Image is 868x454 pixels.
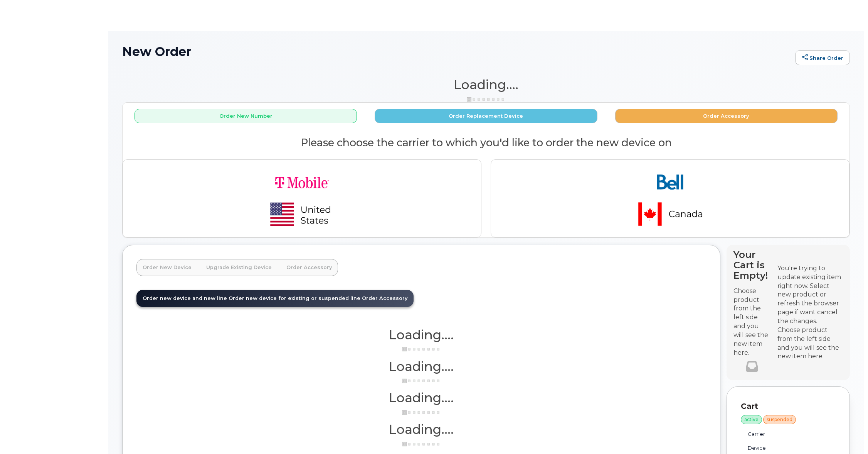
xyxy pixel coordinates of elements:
[362,295,407,301] span: Order Accessory
[777,326,843,361] div: Choose product from the left side and you will see the new item here.
[467,97,505,102] img: ajax-loader-3a6953c30dc77f0bf724df975f13086db4f4c1262e45940f03d1251963f1bf2e.gif
[616,166,724,231] img: bell-18aeeabaf521bd2b78f928a02ee3b89e57356879d39bd386a17a7cccf8069aed.png
[280,259,338,276] a: Order Accessory
[733,249,770,281] h4: Your Cart is Empty!
[136,259,198,276] a: Order New Device
[200,259,278,276] a: Upgrade Existing Device
[741,427,818,441] td: Carrier
[741,415,762,424] div: active
[136,328,706,342] h1: Loading....
[402,378,441,384] img: ajax-loader-3a6953c30dc77f0bf724df975f13086db4f4c1262e45940f03d1251963f1bf2e.gif
[229,295,360,301] span: Order new device for existing or suspended line
[136,359,706,373] h1: Loading....
[136,391,706,405] h1: Loading....
[375,109,597,123] button: Order Replacement Device
[777,264,843,326] div: You're trying to update existing item right now. Select new product or refresh the browser page i...
[615,109,838,123] button: Order Accessory
[402,410,441,415] img: ajax-loader-3a6953c30dc77f0bf724df975f13086db4f4c1262e45940f03d1251963f1bf2e.gif
[123,137,849,149] h2: Please choose the carrier to which you'd like to order the new device on
[763,415,796,424] div: suspended
[741,401,836,412] p: Cart
[402,346,441,352] img: ajax-loader-3a6953c30dc77f0bf724df975f13086db4f4c1262e45940f03d1251963f1bf2e.gif
[795,50,850,66] a: Share Order
[135,109,357,123] button: Order New Number
[122,78,850,91] h1: Loading....
[122,45,791,58] h1: New Order
[402,441,441,447] img: ajax-loader-3a6953c30dc77f0bf724df975f13086db4f4c1262e45940f03d1251963f1bf2e.gif
[143,295,227,301] span: Order new device and new line
[248,166,356,231] img: t-mobile-78392d334a420d5b7f0e63d4fa81f6287a21d394dc80d677554bb55bbab1186f.png
[733,287,770,357] p: Choose product from the left side and you will see the new item here.
[136,422,706,436] h1: Loading....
